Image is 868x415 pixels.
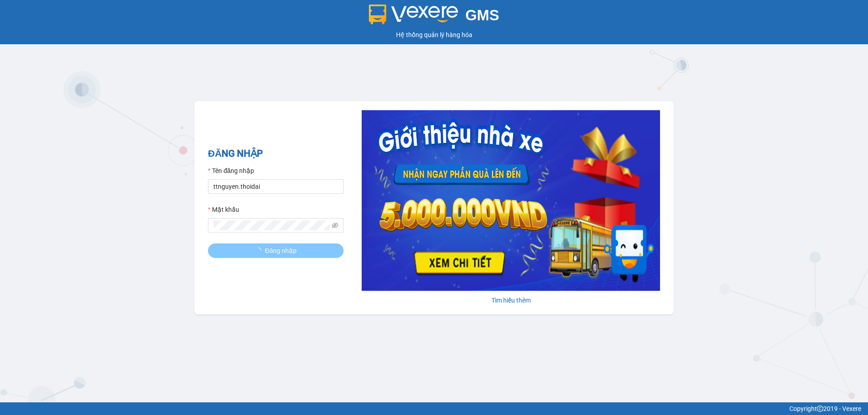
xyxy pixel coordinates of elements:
[208,166,254,176] label: Tên đăng nhập
[213,220,330,230] input: Mật khẩu
[208,146,344,161] h2: ĐĂNG NHẬP
[255,247,265,254] span: loading
[208,179,344,194] input: Tên đăng nhập
[208,243,344,258] button: Đăng nhập
[208,205,239,214] label: Mật khẩu
[369,14,500,21] a: GMS
[7,404,861,414] div: Copyright 2019 - Vexere
[465,7,499,23] span: GMS
[362,110,660,291] img: banner-0
[265,246,297,256] span: Đăng nhập
[817,406,823,412] span: copyright
[2,30,866,40] div: Hệ thống quản lý hàng hóa
[362,295,660,305] div: Tìm hiểu thêm
[332,222,338,228] span: eye-invisible
[369,5,458,24] img: logo 2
